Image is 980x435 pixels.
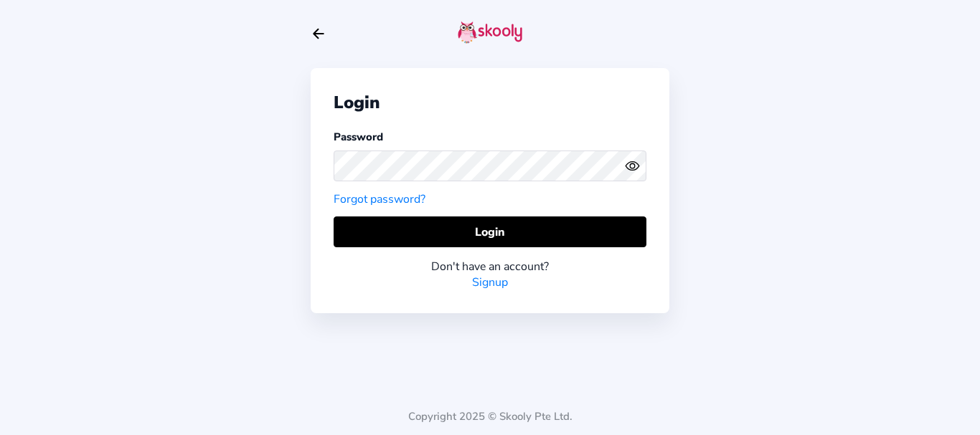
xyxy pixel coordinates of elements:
a: Signup [472,274,508,290]
div: Don't have an account? [334,259,646,274]
a: Forgot password? [334,191,425,207]
ion-icon: eye outline [625,158,640,173]
img: skooly-logo.png [458,21,522,44]
div: Login [334,91,646,114]
button: Login [334,216,646,247]
label: Password [334,130,383,144]
button: arrow back outline [311,26,326,42]
button: eye outlineeye off outline [625,158,646,173]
